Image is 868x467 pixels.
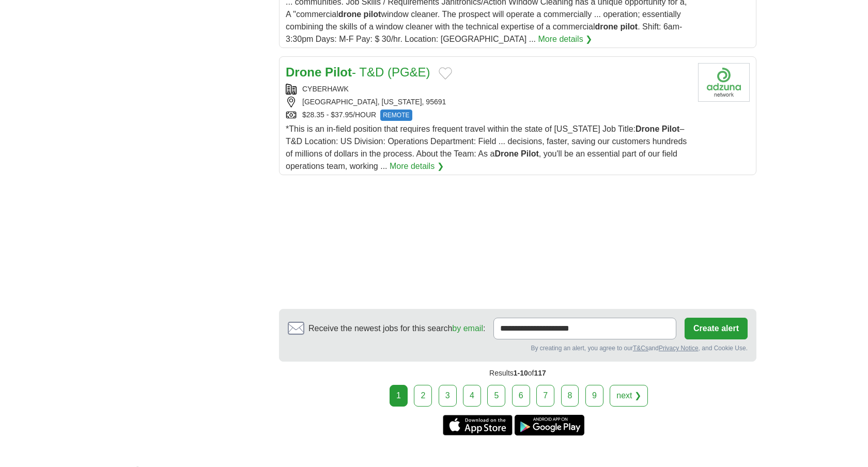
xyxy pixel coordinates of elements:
[536,385,554,407] a: 7
[325,65,352,79] strong: Pilot
[538,33,592,45] a: More details ❯
[515,415,584,435] a: Get the Android app
[620,22,638,31] strong: pilot
[514,369,528,377] span: 1-10
[585,385,603,407] a: 9
[286,124,687,170] span: *This is an in-field position that requires frequent travel within the state of [US_STATE] Job Ti...
[487,385,505,407] a: 5
[390,385,408,407] div: 1
[439,385,457,407] a: 3
[633,345,648,352] a: T&Cs
[279,183,756,301] iframe: Ads by Google
[414,385,432,407] a: 2
[286,110,690,121] div: $28.35 - $37.95/HOUR
[561,385,579,407] a: 8
[380,110,412,121] span: REMOTE
[288,344,748,353] div: By creating an alert, you agree to our and , and Cookie Use.
[308,322,485,335] span: Receive the newest jobs for this search :
[452,324,483,333] a: by email
[662,124,680,133] strong: Pilot
[286,84,690,95] div: CYBERHAWK
[338,10,361,19] strong: drone
[279,362,756,385] div: Results of
[286,97,690,107] div: [GEOGRAPHIC_DATA], [US_STATE], 95691
[698,63,750,102] img: Company logo
[512,385,530,407] a: 6
[286,65,430,79] a: Drone Pilot- T&D (PG&E)
[443,415,513,435] a: Get the iPhone app
[595,22,618,31] strong: drone
[494,149,518,158] strong: Drone
[610,385,648,407] a: next ❯
[534,369,546,377] span: 117
[685,318,748,339] button: Create alert
[463,385,481,407] a: 4
[286,65,321,79] strong: Drone
[439,67,452,80] button: Add to favorite jobs
[659,345,699,352] a: Privacy Notice
[390,160,444,173] a: More details ❯
[364,10,381,19] strong: pilot
[636,124,659,133] strong: Drone
[521,149,539,158] strong: Pilot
